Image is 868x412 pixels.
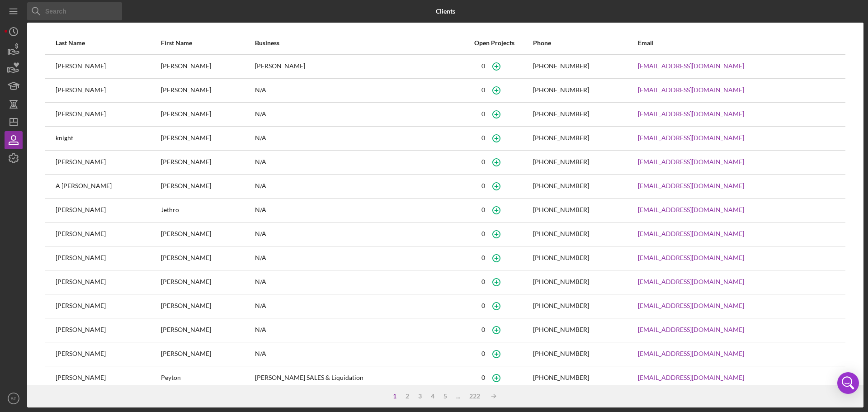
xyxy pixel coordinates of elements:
div: 0 [481,326,485,333]
div: First Name [161,39,255,47]
a: [EMAIL_ADDRESS][DOMAIN_NAME] [638,86,744,94]
div: 0 [481,134,485,142]
button: BP [5,389,23,407]
div: Email [638,39,835,47]
div: [PERSON_NAME] [161,103,255,126]
div: 0 [481,374,485,381]
a: [EMAIL_ADDRESS][DOMAIN_NAME] [638,326,744,333]
div: [PHONE_NUMBER] [533,278,589,285]
div: 2 [401,393,414,400]
div: Business [255,39,456,47]
div: [PERSON_NAME] [161,175,255,198]
div: N/A [255,247,456,270]
div: N/A [255,223,456,246]
a: [EMAIL_ADDRESS][DOMAIN_NAME] [638,278,744,285]
div: [PERSON_NAME] [56,103,160,126]
div: N/A [255,343,456,365]
a: [EMAIL_ADDRESS][DOMAIN_NAME] [638,158,744,166]
div: N/A [255,199,456,222]
div: 3 [414,393,426,400]
b: Clients [436,8,455,15]
div: 0 [481,182,485,189]
div: [PERSON_NAME] [56,295,160,317]
div: [PERSON_NAME] [161,247,255,270]
div: ... [452,393,465,400]
div: [PERSON_NAME] [56,199,160,222]
text: BP [11,396,17,401]
div: 0 [481,62,485,70]
div: N/A [255,295,456,317]
div: [PHONE_NUMBER] [533,350,589,357]
div: [PHONE_NUMBER] [533,326,589,333]
div: 5 [439,393,452,400]
div: [PERSON_NAME] [161,55,255,78]
div: Phone [533,39,637,47]
div: [PHONE_NUMBER] [533,86,589,94]
a: [EMAIL_ADDRESS][DOMAIN_NAME] [638,134,744,142]
div: [PERSON_NAME] [161,343,255,365]
div: Jethro [161,199,255,222]
div: Last Name [56,39,160,47]
div: [PERSON_NAME] [161,271,255,294]
a: [EMAIL_ADDRESS][DOMAIN_NAME] [638,350,744,357]
div: [PHONE_NUMBER] [533,254,589,261]
div: 0 [481,302,485,309]
div: [PERSON_NAME] [161,127,255,150]
div: [PHONE_NUMBER] [533,134,589,142]
div: N/A [255,127,456,150]
div: [PERSON_NAME] SALES & Liquidation [255,367,456,389]
div: N/A [255,151,456,174]
div: [PHONE_NUMBER] [533,206,589,213]
div: [PHONE_NUMBER] [533,62,589,70]
a: [EMAIL_ADDRESS][DOMAIN_NAME] [638,254,744,261]
div: [PERSON_NAME] [56,367,160,389]
a: [EMAIL_ADDRESS][DOMAIN_NAME] [638,230,744,237]
div: knight [56,127,160,150]
div: 0 [481,278,485,285]
div: [PERSON_NAME] [56,343,160,365]
div: [PHONE_NUMBER] [533,158,589,166]
div: [PHONE_NUMBER] [533,182,589,189]
div: 222 [465,393,485,400]
div: [PERSON_NAME] [56,223,160,246]
div: [PERSON_NAME] [161,79,255,102]
div: [PERSON_NAME] [161,319,255,341]
div: Open Projects [457,39,532,47]
div: 0 [481,206,485,213]
div: A [PERSON_NAME] [56,175,160,198]
input: Search [27,2,122,20]
div: [PERSON_NAME] [56,151,160,174]
a: [EMAIL_ADDRESS][DOMAIN_NAME] [638,110,744,118]
div: 0 [481,230,485,237]
div: [PERSON_NAME] [56,55,160,78]
div: [PHONE_NUMBER] [533,230,589,237]
a: [EMAIL_ADDRESS][DOMAIN_NAME] [638,374,744,381]
div: 1 [388,393,401,400]
div: 0 [481,158,485,166]
div: 0 [481,254,485,261]
div: [PERSON_NAME] [56,271,160,294]
div: [PERSON_NAME] [161,223,255,246]
div: Peyton [161,367,255,389]
div: [PHONE_NUMBER] [533,374,589,381]
div: N/A [255,319,456,341]
div: 4 [426,393,439,400]
div: N/A [255,271,456,294]
div: N/A [255,175,456,198]
div: Open Intercom Messenger [837,372,859,394]
div: [PERSON_NAME] [56,79,160,102]
div: 0 [481,110,485,118]
div: [PERSON_NAME] [161,151,255,174]
a: [EMAIL_ADDRESS][DOMAIN_NAME] [638,62,744,70]
div: 0 [481,86,485,94]
div: N/A [255,103,456,126]
div: [PERSON_NAME] [56,247,160,270]
div: N/A [255,79,456,102]
div: [PHONE_NUMBER] [533,302,589,309]
a: [EMAIL_ADDRESS][DOMAIN_NAME] [638,182,744,189]
a: [EMAIL_ADDRESS][DOMAIN_NAME] [638,206,744,213]
div: 0 [481,350,485,357]
div: [PERSON_NAME] [161,295,255,317]
div: [PHONE_NUMBER] [533,110,589,118]
div: [PERSON_NAME] [255,55,456,78]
